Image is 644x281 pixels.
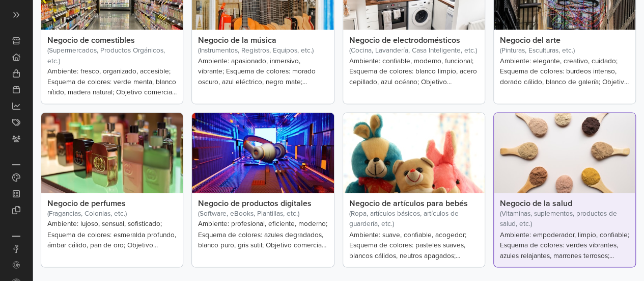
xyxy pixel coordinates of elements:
p: (Software, eBooks, Plantillas, etc.) [198,209,327,219]
p: (Fragancias, Colonias, etc.) [47,209,177,219]
h4: Negocio de la salud [500,199,629,209]
p: Ambiente: empoderador, limpio, confiable; Esquema de colores: verdes vibrantes, azules relajantes... [500,229,629,261]
p: (Ropa, artículos básicos, artículos de guardería, etc.) [349,209,479,229]
img: Negocio de perfumes [41,113,183,193]
p: Ambiente: confiable, moderno, funcional; Esquema de colores: blanco limpio, acero cepillado, azul... [349,56,479,87]
h4: Negocio de la música [198,36,327,45]
p: (Vitaminas, suplementos, productos de salud, etc.) [500,209,629,229]
h4: Negocio de perfumes [47,199,177,209]
h4: Negocio de productos digitales [198,199,327,209]
h4: Negocio de comestibles [47,36,177,45]
p: Ambiente: lujoso, sensual, sofisticado; Esquema de colores: esmeralda profundo, ámbar cálido, pan... [47,219,177,250]
h4: Negocio de artículos para bebés [349,199,479,209]
h4: Negocio del arte [500,36,629,45]
img: Negocio de productos digitales [192,113,333,193]
p: Ambiente: elegante, creativo, cuidado; Esquema de colores: burdeos intenso, dorado cálido, blanco... [500,56,629,87]
p: (Cocina, Lavandería, Casa Inteligente, etc.) [349,45,479,56]
p: (Supermercados, Productos Orgánicos, etc.) [47,45,177,66]
p: Ambiente: apasionado, inmersivo, vibrante; Esquema de colores: morado oscuro, azul eléctrico, neg... [198,56,327,87]
p: Ambiente: profesional, eficiente, moderno; Esquema de colores: azules degradados, blanco puro, gr... [198,219,327,250]
p: Integraciones [12,236,20,237]
p: Personalización [12,164,20,165]
p: Ambiente: fresco, organizado, accesible; Esquema de colores: verde menta, blanco nítido, madera n... [47,66,177,97]
h4: Negocio de electrodomésticos [349,36,479,45]
p: (Instrumentos, Registros, Equipos, etc.) [198,45,327,56]
img: Negocio de artículos para bebés [343,113,485,193]
img: Negocio de la salud [494,113,635,193]
p: (Pinturas, Esculturas, etc.) [500,45,629,56]
p: Ambiente: suave, confiable, acogedor; Esquema de colores: pasteles suaves, blancos cálidos, neutr... [349,229,479,261]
